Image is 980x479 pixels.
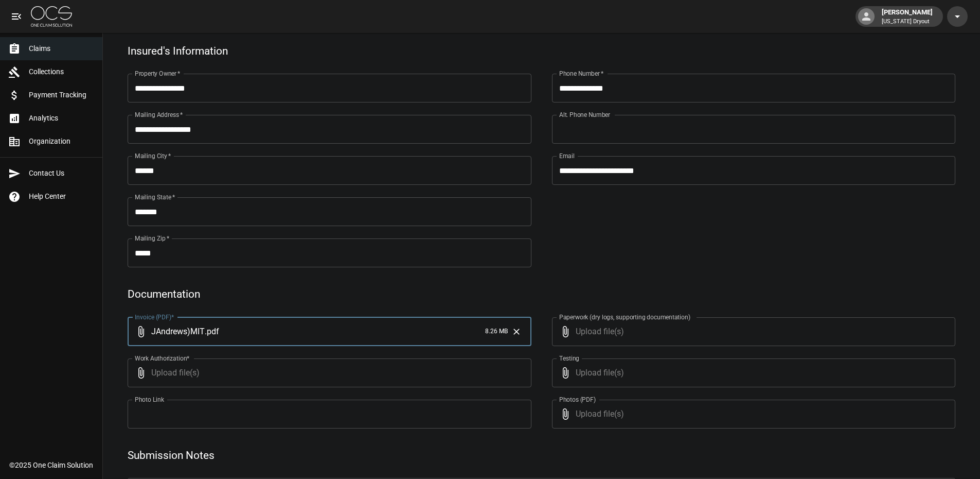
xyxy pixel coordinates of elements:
[576,400,928,429] span: Upload file(s)
[135,354,190,363] label: Work Authorization*
[29,66,94,77] span: Collections
[29,136,94,147] span: Organization
[151,358,504,387] span: Upload file(s)
[29,90,94,100] span: Payment Tracking
[135,193,175,201] label: Mailing State
[151,326,205,337] span: JAndrews)MIT
[559,313,690,321] label: Paperwork (dry logs, supporting documentation)
[559,69,603,78] label: Phone Number
[485,327,508,337] span: 8.26 MB
[559,151,575,160] label: Email
[29,113,94,124] span: Analytics
[878,7,937,26] div: [PERSON_NAME]
[576,358,928,387] span: Upload file(s)
[29,168,94,179] span: Contact Us
[135,151,171,160] label: Mailing City
[559,395,596,404] label: Photos (PDF)
[6,6,27,27] button: open drawer
[29,43,94,54] span: Claims
[205,326,219,337] span: . pdf
[31,6,72,27] img: ocs-logo-white-transparent.png
[559,354,579,363] label: Testing
[135,69,181,78] label: Property Owner
[559,110,610,119] label: Alt. Phone Number
[9,460,93,470] div: © 2025 One Claim Solution
[509,324,524,339] button: Clear
[882,18,933,26] p: [US_STATE] Dryout
[135,313,174,321] label: Invoice (PDF)*
[135,395,164,404] label: Photo Link
[135,110,183,119] label: Mailing Address
[576,317,928,346] span: Upload file(s)
[135,234,170,243] label: Mailing Zip
[29,191,94,202] span: Help Center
